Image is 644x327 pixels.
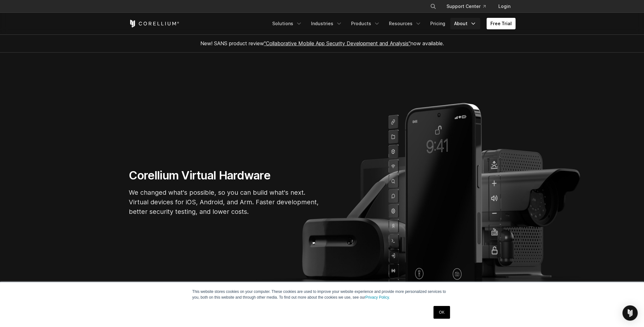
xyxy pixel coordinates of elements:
[129,168,320,183] h1: Corellium Virtual Hardware
[365,295,390,300] a: Privacy Policy.
[347,18,384,29] a: Products
[264,40,411,47] a: "Collaborative Mobile App Security Development and Analysis"
[129,188,320,216] p: We changed what's possible, so you can build what's next. Virtual devices for iOS, Android, and A...
[385,18,425,29] a: Resources
[487,18,516,29] a: Free Trial
[200,40,444,47] span: New! SANS product review now available.
[268,18,306,29] a: Solutions
[192,289,452,300] p: This website stores cookies on your computer. These cookies are used to improve your website expe...
[307,18,346,29] a: Industries
[433,306,450,319] a: OK
[427,1,439,12] button: Search
[268,18,516,29] div: Navigation Menu
[422,1,516,12] div: Navigation Menu
[450,18,480,29] a: About
[622,305,638,321] div: Open Intercom Messenger
[129,20,179,27] a: Corellium Home
[493,1,516,12] a: Login
[426,18,449,29] a: Pricing
[441,1,491,12] a: Support Center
